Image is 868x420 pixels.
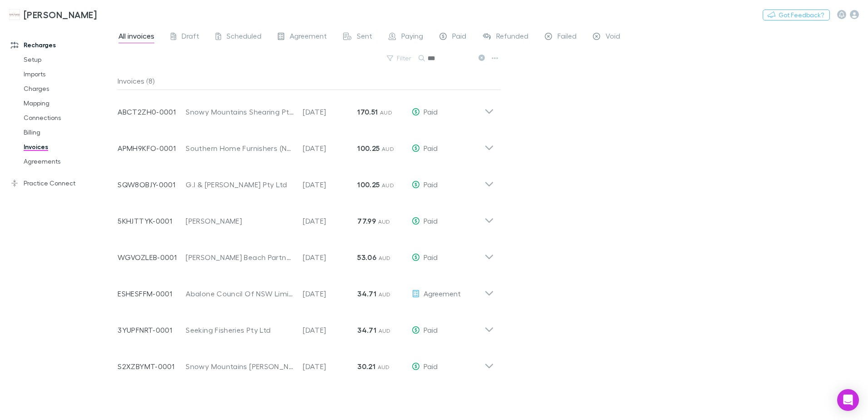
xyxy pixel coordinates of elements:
[357,216,376,225] strong: 77.99
[379,255,391,261] span: AUD
[227,31,261,43] span: Scheduled
[378,364,390,370] span: AUD
[357,325,376,335] strong: 34.71
[424,362,438,370] span: Paid
[424,325,438,334] span: Paid
[118,325,186,335] p: 3YUPFNRT-0001
[186,215,294,226] div: [PERSON_NAME]
[357,31,372,43] span: Sent
[186,179,294,190] div: G.I & [PERSON_NAME] Pty Ltd
[303,325,357,335] p: [DATE]
[15,67,123,81] a: Imports
[118,288,186,299] p: ESHESFFM-0001
[303,288,357,299] p: [DATE]
[186,252,294,263] div: [PERSON_NAME] Beach Partners Trust
[186,288,294,299] div: Abalone Council Of NSW Limited
[15,154,123,169] a: Agreements
[357,180,380,189] strong: 100.25
[303,361,357,372] p: [DATE]
[186,361,294,372] div: Snowy Mountains [PERSON_NAME] & Shearing Pty. Ltd.
[186,143,294,154] div: Southern Home Furnishers (No 2) Pty Ltd
[606,31,620,43] span: Void
[118,31,154,43] span: All invoices
[357,144,380,153] strong: 100.25
[303,179,357,190] p: [DATE]
[182,31,199,43] span: Draft
[557,31,577,43] span: Failed
[15,140,123,154] a: Invoices
[357,362,375,371] strong: 30.21
[379,327,391,334] span: AUD
[357,289,376,298] strong: 34.71
[110,90,501,126] div: ABCT2ZH0-0001Snowy Mountains Shearing Pty Ltd[DATE]170.51 AUDPaid
[15,96,123,110] a: Mapping
[110,272,501,308] div: ESHESFFM-0001Abalone Council Of NSW Limited[DATE]34.71 AUDAgreement
[186,325,294,335] div: Seeking Fisheries Pty Ltd
[110,235,501,272] div: WGVOZLEB-0001[PERSON_NAME] Beach Partners Trust[DATE]53.06 AUDPaid
[452,31,466,43] span: Paid
[496,31,528,43] span: Refunded
[24,9,97,20] h3: [PERSON_NAME]
[303,215,357,226] p: [DATE]
[2,38,123,52] a: Recharges
[303,106,357,117] p: [DATE]
[15,52,123,67] a: Setup
[424,107,438,116] span: Paid
[118,215,186,226] p: 5KHJTTYK-0001
[118,361,186,372] p: S2XZBYMT-0001
[2,176,123,190] a: Practice Connect
[382,145,394,152] span: AUD
[118,252,186,263] p: WGVOZLEB-0001
[424,180,438,189] span: Paid
[401,31,423,43] span: Paying
[118,143,186,154] p: APMH9KFO-0001
[380,109,392,116] span: AUD
[424,144,438,152] span: Paid
[110,126,501,163] div: APMH9KFO-0001Southern Home Furnishers (No 2) Pty Ltd[DATE]100.25 AUDPaid
[15,81,123,96] a: Charges
[382,182,394,189] span: AUD
[290,31,327,43] span: Agreement
[424,253,438,261] span: Paid
[118,106,186,117] p: ABCT2ZH0-0001
[9,9,20,20] img: Hales Douglass's Logo
[382,53,417,64] button: Filter
[118,179,186,190] p: SQW8OBJY-0001
[357,107,378,116] strong: 170.51
[763,10,830,20] button: Got Feedback?
[424,289,461,298] span: Agreement
[4,4,102,25] a: [PERSON_NAME]
[110,308,501,345] div: 3YUPFNRT-0001Seeking Fisheries Pty Ltd[DATE]34.71 AUDPaid
[357,253,376,262] strong: 53.06
[424,216,438,225] span: Paid
[303,143,357,154] p: [DATE]
[110,345,501,381] div: S2XZBYMT-0001Snowy Mountains [PERSON_NAME] & Shearing Pty. Ltd.[DATE]30.21 AUDPaid
[379,291,391,298] span: AUD
[303,252,357,263] p: [DATE]
[837,389,859,411] div: Open Intercom Messenger
[186,106,294,117] div: Snowy Mountains Shearing Pty Ltd
[15,110,123,125] a: Connections
[110,163,501,199] div: SQW8OBJY-0001G.I & [PERSON_NAME] Pty Ltd[DATE]100.25 AUDPaid
[110,199,501,235] div: 5KHJTTYK-0001[PERSON_NAME][DATE]77.99 AUDPaid
[378,218,390,225] span: AUD
[15,125,123,140] a: Billing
